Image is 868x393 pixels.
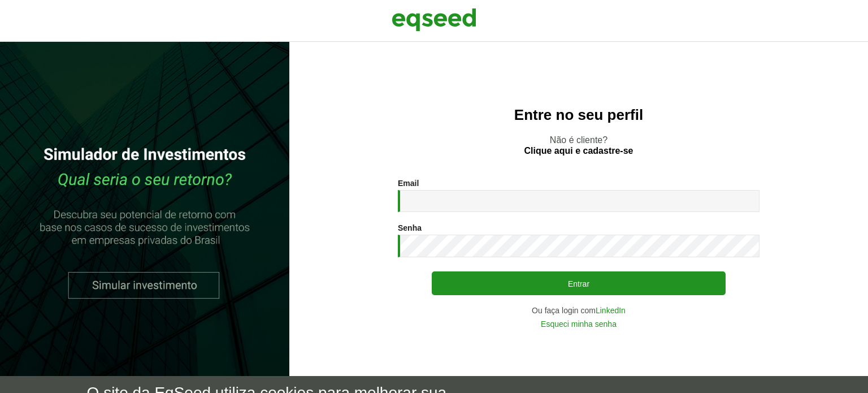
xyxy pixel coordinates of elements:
label: Email [398,179,419,187]
h2: Entre no seu perfil [312,107,845,123]
p: Não é cliente? [312,135,845,156]
div: Ou faça login com [398,306,759,314]
a: Clique aqui e cadastre-se [524,146,633,156]
button: Entrar [432,271,726,295]
a: Esqueci minha senha [541,320,617,328]
a: LinkedIn [596,306,626,314]
img: EqSeed Logo [392,6,476,34]
label: Senha [398,224,422,232]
